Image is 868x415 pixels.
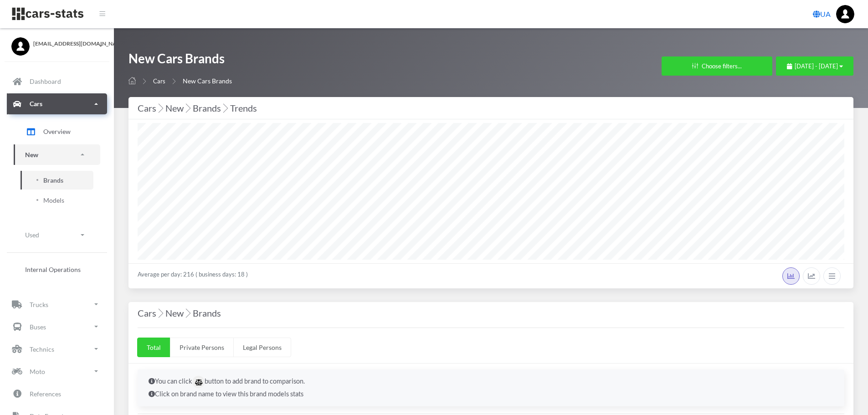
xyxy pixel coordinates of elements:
[21,171,93,190] a: Brands
[14,120,100,143] a: Overview
[30,388,61,400] p: References
[30,366,45,377] p: Moto
[138,306,844,320] h4: Cars New Brands
[30,343,54,355] p: Technics
[183,77,232,85] span: New Cars Brands
[7,93,107,114] a: Cars
[11,7,84,21] img: navbar brand
[43,127,71,136] span: Overview
[809,5,834,23] a: UA
[33,40,103,48] span: [EMAIL_ADDRESS][DOMAIN_NAME]
[14,225,100,245] a: Used
[795,62,838,70] span: [DATE] - [DATE]
[21,191,93,210] a: Models
[7,361,107,382] a: Moto
[662,56,772,76] button: Choose filters...
[138,369,844,406] div: You can click button to add brand to comparison. Click on brand name to view this brand models stats
[128,263,853,288] div: Average per day: 216 ( business days: 18 )
[776,56,853,76] button: [DATE] - [DATE]
[30,321,46,333] p: Buses
[137,338,170,357] a: Total
[7,294,107,315] a: Trucks
[128,50,232,72] h1: New Cars Brands
[43,175,63,185] span: Brands
[138,101,844,115] div: Cars New Brands Trends
[25,149,38,160] p: New
[25,229,39,241] p: Used
[14,144,100,165] a: New
[30,76,61,87] p: Dashboard
[7,338,107,359] a: Technics
[30,98,42,109] p: Cars
[170,338,234,357] a: Private Persons
[30,299,48,310] p: Trucks
[11,37,103,48] a: [EMAIL_ADDRESS][DOMAIN_NAME]
[7,383,107,404] a: References
[7,316,107,337] a: Buses
[836,5,854,23] img: ...
[233,338,291,357] a: Legal Persons
[7,71,107,92] a: Dashboard
[14,260,100,279] a: Internal Operations
[153,77,165,85] a: Cars
[43,195,64,205] span: Models
[25,265,81,274] span: Internal Operations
